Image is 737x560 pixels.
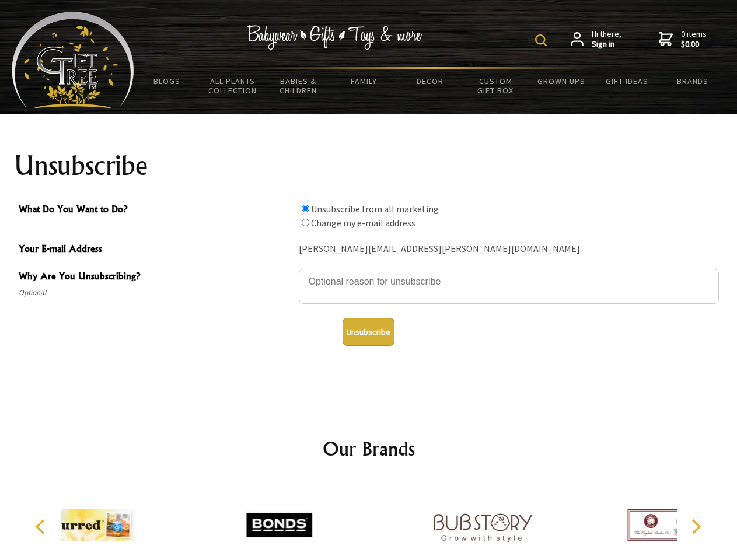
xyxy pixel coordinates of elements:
a: Babies & Children [266,69,331,103]
input: What Do You Want to Do? [302,205,309,212]
a: Decor [397,69,463,93]
span: 0 items [681,29,707,50]
a: Gift Ideas [594,69,660,93]
a: BLOGS [134,69,200,93]
span: Optional [19,286,293,300]
a: Family [331,69,397,93]
span: Your E-mail Address [19,242,293,258]
h1: Unsubscribe [14,152,724,180]
a: Brands [660,69,726,93]
a: All Plants Collection [200,69,266,103]
button: Unsubscribe [343,318,394,346]
strong: $0.00 [681,39,707,50]
input: What Do You Want to Do? [302,219,309,226]
div: [PERSON_NAME][EMAIL_ADDRESS][PERSON_NAME][DOMAIN_NAME] [299,240,719,258]
textarea: Why Are You Unsubscribing? [299,269,719,304]
label: Unsubscribe from all marketing [311,203,439,215]
a: Hi there,Sign in [571,29,621,50]
span: Hi there, [592,29,621,50]
span: Why Are You Unsubscribing? [19,269,293,286]
strong: Sign in [592,39,621,50]
a: Grown Ups [528,69,594,93]
label: Change my e-mail address [311,217,415,229]
a: 0 items$0.00 [659,29,707,50]
span: What Do You Want to Do? [19,202,293,219]
img: product search [535,34,547,46]
button: Previous [29,514,55,540]
a: Custom Gift Box [463,69,529,103]
img: Babyware - Gifts - Toys and more... [12,12,134,108]
img: Babywear - Gifts - Toys & more [247,25,422,50]
h2: Our Brands [23,435,714,463]
button: Next [683,514,708,540]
